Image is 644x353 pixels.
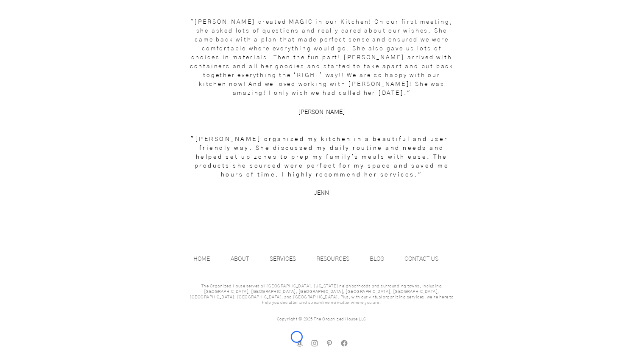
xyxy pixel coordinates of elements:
[296,339,348,347] ul: Social Bar
[190,253,227,265] a: HOME
[366,253,389,265] p: BLOG
[366,253,401,265] a: BLOG
[312,253,366,265] a: RESOURCES
[277,317,366,321] span: Copyright © 2025 The Organized House LLC
[325,339,334,347] img: Pinterest
[401,253,455,265] a: CONTACT US
[190,19,454,96] span: "[PERSON_NAME] created MAGIC in our Kitchen! On our first meeting, she asked lots of questions an...
[298,109,346,115] span: [PERSON_NAME]
[340,339,348,347] img: facebook
[227,253,266,265] a: ABOUT
[266,253,301,265] p: SERVICES
[190,253,455,265] nav: Site
[315,190,329,196] span: JENN
[191,136,453,178] span: "[PERSON_NAME] organized my kitchen in a beautiful and user-friendly way. She discussed my daily ...
[190,284,454,305] span: The Organized House serves all [GEOGRAPHIC_DATA], [US_STATE] neighborhoods and surrounding towns,...
[401,253,443,265] p: CONTACT US
[310,339,319,347] img: Instagram
[227,253,254,265] p: ABOUT
[296,339,304,347] img: amazon store front
[190,253,215,265] p: HOME
[312,253,354,265] p: RESOURCES
[266,253,312,265] a: SERVICES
